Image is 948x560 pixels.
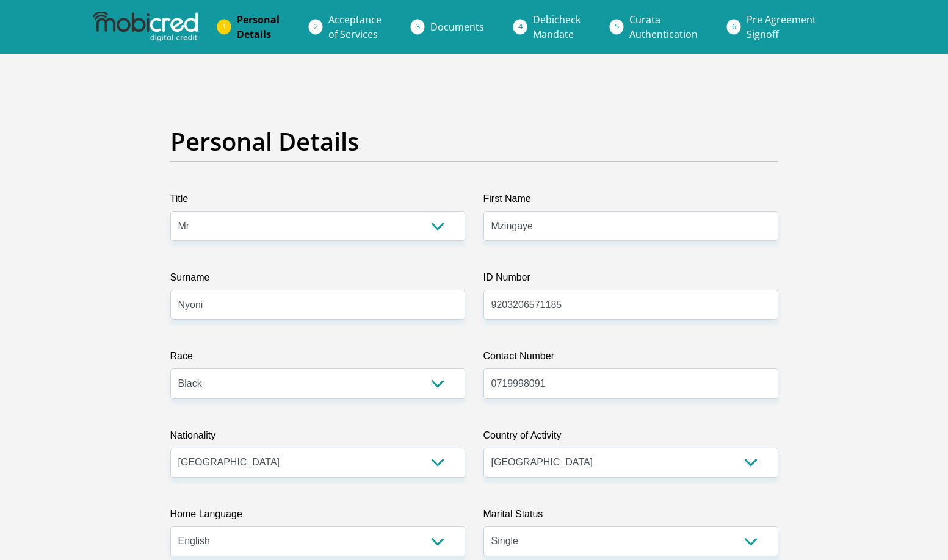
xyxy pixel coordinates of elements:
[483,192,778,211] label: First Name
[319,7,391,46] a: Acceptanceof Services
[170,270,465,290] label: Surname
[170,290,465,320] input: Surname
[483,270,778,290] label: ID Number
[533,13,581,41] span: Debicheck Mandate
[227,7,289,46] a: PersonalDetails
[170,507,465,526] label: Home Language
[237,13,280,41] span: Personal Details
[421,15,494,39] a: Documents
[483,507,778,526] label: Marital Status
[483,428,778,448] label: Country of Activity
[483,349,778,368] label: Contact Number
[629,13,698,41] span: Curata Authentication
[170,349,465,368] label: Race
[483,368,778,398] input: Contact Number
[523,7,590,46] a: DebicheckMandate
[620,7,707,46] a: CurataAuthentication
[170,192,465,211] label: Title
[483,290,778,320] input: ID Number
[483,211,778,241] input: First Name
[737,7,826,46] a: Pre AgreementSignoff
[328,13,382,41] span: Acceptance of Services
[170,127,778,156] h2: Personal Details
[430,20,484,34] span: Documents
[170,428,465,448] label: Nationality
[747,13,816,41] span: Pre Agreement Signoff
[93,12,198,42] img: mobicred logo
